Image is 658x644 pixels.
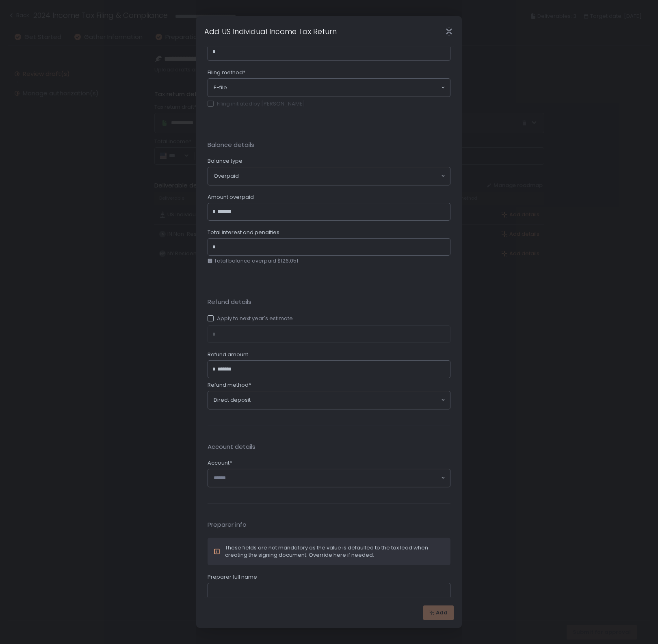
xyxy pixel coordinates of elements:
[214,474,440,482] input: Search for option
[208,229,279,236] span: Total interest and penalties
[214,257,298,265] span: Total balance overpaid $126,051
[208,573,257,581] span: Preparer full name
[208,459,232,467] span: Account*
[436,27,462,36] div: Close
[208,79,450,97] div: Search for option
[225,544,444,559] div: These fields are not mandatory as the value is defaulted to the tax lead when creating the signin...
[208,297,450,307] span: Refund details
[227,84,440,92] input: Search for option
[239,172,440,180] input: Search for option
[208,140,450,150] span: Balance details
[208,157,242,165] span: Balance type
[204,26,337,37] h1: Add US Individual Income Tax Return
[208,391,450,409] div: Search for option
[208,520,450,530] span: Preparer info
[214,172,239,180] span: Overpaid
[208,69,245,76] span: Filing method*
[208,469,450,487] div: Search for option
[208,442,450,452] span: Account details
[208,351,248,358] span: Refund amount
[208,167,450,185] div: Search for option
[208,194,254,201] span: Amount overpaid
[214,84,227,91] span: E-file
[251,396,440,404] input: Search for option
[214,396,251,404] span: Direct deposit
[208,381,251,389] span: Refund method*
